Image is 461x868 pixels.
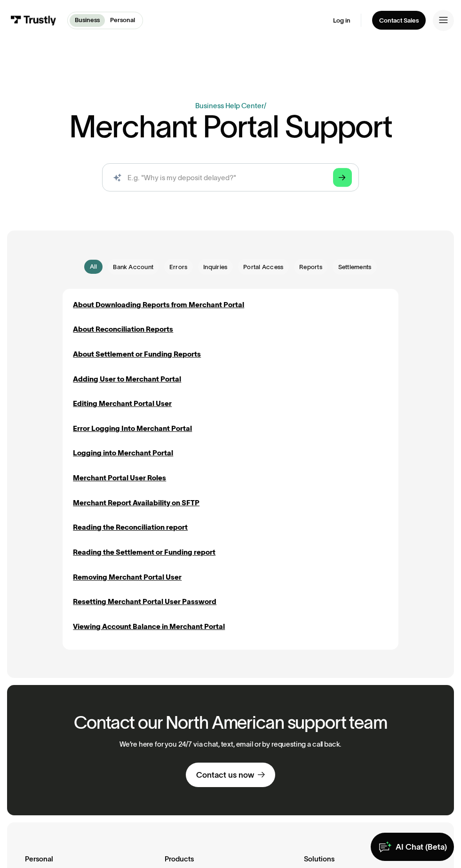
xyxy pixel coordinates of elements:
[195,102,264,110] a: Business Help Center
[73,300,244,311] a: About Downloading Reports from Merchant Portal
[333,16,350,24] a: Log in
[11,16,57,25] img: Trustly Logo
[119,740,342,749] p: We’re here for you 24/7 via chat, text, email or by requesting a call back.
[110,16,135,25] p: Personal
[73,547,215,558] a: Reading the Settlement or Funding report
[84,260,102,274] a: All
[264,102,266,110] div: /
[73,448,173,459] a: Logging into Merchant Portal
[186,763,276,787] a: Contact us now
[75,16,100,25] p: Business
[74,713,387,733] h2: Contact our North American support team
[243,263,283,272] span: Portal Access
[105,14,141,27] a: Personal
[102,163,358,191] form: Search
[73,423,192,434] a: Error Logging Into Merchant Portal
[73,522,188,533] a: Reading the Reconciliation report
[73,324,173,335] a: About Reconciliation Reports
[396,842,447,852] div: AI Chat (Beta)
[113,263,153,272] span: Bank Account
[90,263,97,271] div: All
[371,833,454,861] a: AI Chat (Beta)
[73,349,201,360] a: About Settlement or Funding Reports
[338,263,372,272] span: Settlements
[196,770,254,780] div: Contact us now
[63,259,399,275] form: Email Form
[169,263,187,272] span: Errors
[73,498,199,509] a: Merchant Report Availability on SFTP
[203,263,227,272] span: Inquiries
[299,263,322,272] span: Reports
[102,163,358,191] input: search
[73,374,181,385] a: Adding User to Merchant Portal
[73,473,166,484] a: Merchant Portal User Roles
[73,621,225,632] a: Viewing Account Balance in Merchant Portal
[73,398,172,409] a: Editing Merchant Portal User
[379,16,419,24] div: Contact Sales
[73,572,182,583] a: Removing Merchant Portal User
[73,597,216,607] a: Resetting Merchant Portal User Password
[69,111,392,142] h1: Merchant Portal Support
[70,14,105,27] a: Business
[372,11,426,30] a: Contact Sales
